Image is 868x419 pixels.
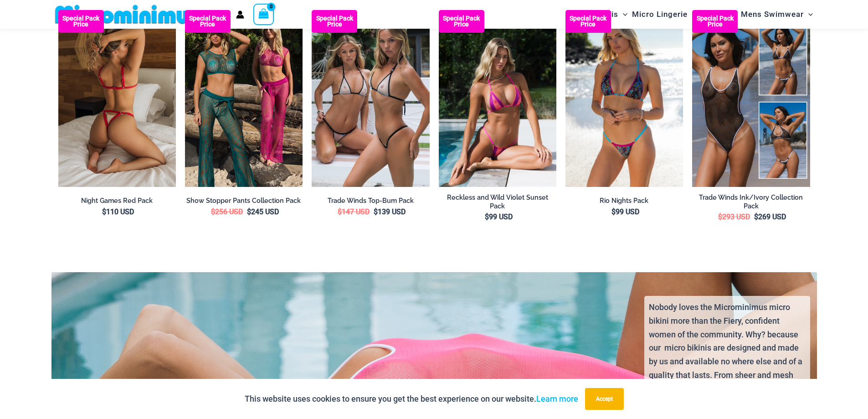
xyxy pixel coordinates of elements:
[312,10,429,187] img: Top Bum Pack (1)
[485,212,513,221] bdi: 99 USD
[253,4,274,25] a: View Shopping Cart, empty
[565,10,683,186] img: Rio Nights Glitter Spot 309 Tri Top 469 Thong 01
[565,10,683,186] a: Rio Nights Glitter Spot 309 Tri Top 469 Thong 01 Rio Nights Glitter Spot 309 Tri Top 469 Thong 04...
[804,3,813,26] span: Menu Toggle
[247,207,279,216] bdi: 245 USD
[219,9,227,20] a: Search icon link
[439,16,484,27] b: Special Pack Price
[185,197,303,205] a: Show Stopper Pants Collection Pack
[439,193,556,210] a: Reckless and Wild Violet Sunset Pack
[754,212,786,221] bdi: 269 USD
[185,10,303,186] img: Collection Pack (6)
[211,207,243,216] bdi: 256 USD
[718,212,750,221] bdi: 293 USD
[247,207,251,216] span: $
[718,212,722,221] span: $
[692,10,810,187] a: Collection Pack Collection Pack b (1)Collection Pack b (1)
[439,10,556,186] img: Reckless and Wild Violet Sunset 306 Top 466 Bottom 06
[374,207,406,216] bdi: 139 USD
[741,3,804,26] span: Mens Swimwear
[565,197,683,205] a: Rio Nights Pack
[312,197,429,205] a: Trade Winds Top-Bum Pack
[236,10,244,19] a: Account icon link
[739,3,815,26] a: Mens SwimwearMenu ToggleMenu Toggle
[568,3,618,26] span: Micro Bikinis
[692,193,810,210] a: Trade Winds Ink/Ivory Collection Pack
[185,16,231,27] b: Special Pack Price
[536,394,578,403] a: Learn more
[245,392,578,406] p: This website uses cookies to ensure you get the best experience on our website.
[185,10,303,186] a: Collection Pack (6) Collection Pack BCollection Pack B
[565,3,630,26] a: Micro BikinisMenu ToggleMenu Toggle
[439,10,556,186] a: Reckless and Wild Violet Sunset 306 Top 466 Bottom 06 Reckless and Wild Violet Sunset 306 Top 466...
[102,207,106,216] span: $
[565,16,611,27] b: Special Pack Price
[312,16,357,27] b: Special Pack Price
[699,3,739,26] a: OutersMenu ToggleMenu Toggle
[632,3,688,26] span: Micro Lingerie
[58,10,176,186] img: Night Games Red 1133 Bralette 6133 Thong 06
[692,16,738,27] b: Special Pack Price
[585,388,624,410] button: Accept
[51,4,201,25] img: MM SHOP LOGO FLAT
[338,207,370,216] bdi: 147 USD
[338,207,342,216] span: $
[211,207,215,216] span: $
[312,10,429,187] a: Top Bum Pack (1) Trade Winds IvoryInk 317 Top 453 Micro 03Trade Winds IvoryInk 317 Top 453 Micro 03
[58,10,176,186] a: Night Games Red 1133 Bralette 6133 Thong 04 Night Games Red 1133 Bralette 6133 Thong 06Night Game...
[630,3,699,26] a: Micro LingerieMenu ToggleMenu Toggle
[727,3,736,26] span: Menu Toggle
[754,212,758,221] span: $
[58,197,176,205] a: Night Games Red Pack
[701,3,727,26] span: Outers
[618,3,627,26] span: Menu Toggle
[692,10,810,187] img: Collection Pack
[564,1,817,27] nav: Site Navigation
[102,207,134,216] bdi: 110 USD
[611,207,639,216] bdi: 99 USD
[611,207,616,216] span: $
[688,3,697,26] span: Menu Toggle
[485,212,489,221] span: $
[58,16,104,27] b: Special Pack Price
[374,207,378,216] span: $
